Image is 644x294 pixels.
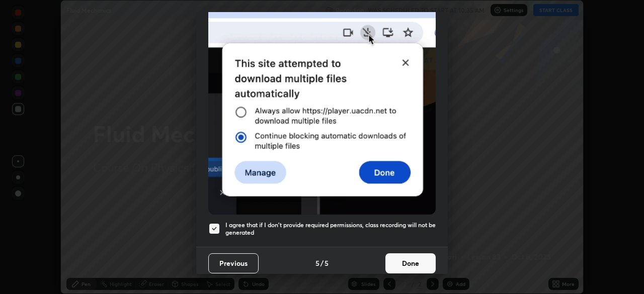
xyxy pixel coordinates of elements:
button: Done [385,253,436,273]
h4: 5 [325,258,329,268]
button: Previous [208,253,259,273]
h5: I agree that if I don't provide required permissions, class recording will not be generated [225,221,436,237]
h4: / [320,258,324,268]
h4: 5 [315,258,319,268]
